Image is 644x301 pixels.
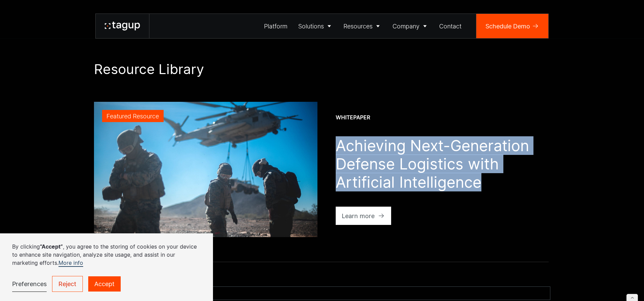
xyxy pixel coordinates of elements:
a: Featured Resource [94,102,317,237]
a: Platform [259,14,293,38]
div: Platform [264,22,287,31]
div: Contact [439,22,461,31]
a: Learn more [336,207,391,225]
a: More info [58,259,83,267]
div: Whitepaper [336,114,370,121]
a: Contact [434,14,467,38]
h1: Resource Library [94,61,550,77]
div: Company [392,22,420,31]
div: Learn more [342,211,375,221]
a: Reject [52,276,83,292]
a: Solutions [293,14,338,38]
h1: Achieving Next-Generation Defense Logistics with Artificial Intelligence [336,137,550,191]
a: Company [387,14,434,38]
p: By clicking , you agree to the storing of cookies on your device to enhance site navigation, anal... [12,242,201,267]
strong: “Accept” [40,243,63,250]
div: Schedule Demo [485,22,530,31]
div: Resources [343,22,373,31]
a: Schedule Demo [476,14,548,38]
div: Solutions [298,22,324,31]
a: Preferences [12,276,47,292]
a: Resources [338,14,387,38]
div: Featured Resource [106,112,159,121]
a: Accept [88,276,121,292]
